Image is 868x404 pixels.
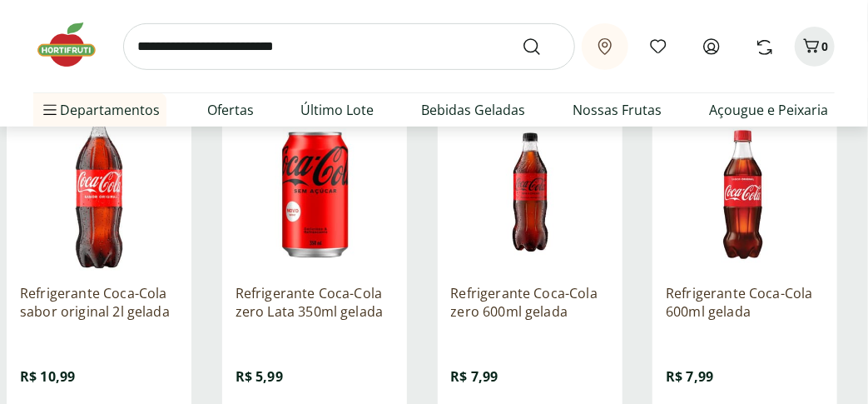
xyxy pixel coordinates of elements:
button: Menu [40,90,60,130]
a: Refrigerante Coca-Cola sabor original 2l gelada [20,284,178,321]
img: Refrigerante Coca-Cola zero Lata 350ml gelada [236,112,394,271]
span: R$ 10,99 [20,367,75,386]
a: Refrigerante Coca-Cola 600ml gelada [666,284,824,321]
a: Açougue e Peixaria [709,100,828,120]
a: Ofertas [207,100,254,120]
a: Refrigerante Coca-Cola zero 600ml gelada [451,284,609,321]
img: Refrigerante Coca-Cola 600ml gelada [666,112,824,271]
span: R$ 7,99 [451,367,498,386]
img: Hortifruti [33,20,117,70]
a: Último Lote [301,100,374,120]
a: Refrigerante Coca-Cola zero Lata 350ml gelada [236,284,394,321]
img: Refrigerante Coca-Cola zero 600ml gelada [451,112,609,271]
button: Carrinho [795,27,835,67]
img: Refrigerante Coca-Cola sabor original 2l gelada [20,112,178,271]
span: 0 [821,38,828,54]
a: Bebidas Geladas [421,100,525,120]
input: search [123,23,575,70]
span: R$ 7,99 [666,367,713,386]
span: R$ 5,99 [236,367,283,386]
span: Departamentos [40,90,160,130]
button: Submit Search [522,37,562,57]
a: Nossas Frutas [573,100,662,120]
